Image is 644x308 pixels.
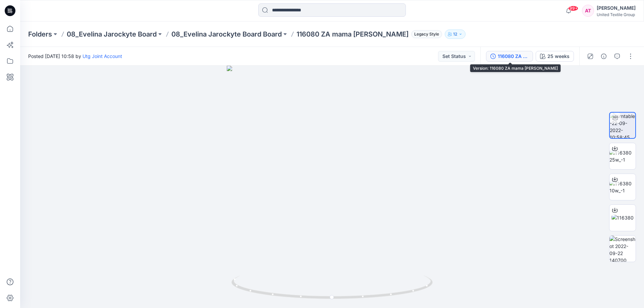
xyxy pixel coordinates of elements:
a: Utg Joint Account [83,53,122,59]
a: 08_Evelina Jarockyte Board Board [171,29,282,39]
div: United Textile Group [597,12,636,17]
img: 116380 10w_-1 [609,180,636,194]
button: Details [598,51,609,62]
div: 25 weeks [547,53,570,60]
span: 99+ [568,6,578,11]
div: AT [582,5,594,17]
a: 08_Evelina Jarockyte Board [67,29,157,39]
p: 12 [453,30,457,38]
button: 12 [445,29,466,39]
img: 116380 [611,214,634,221]
a: Folders [28,29,52,39]
span: Legacy Style [411,30,442,38]
button: Legacy Style [409,29,442,39]
div: [PERSON_NAME] [597,4,636,12]
div: 116080 ZA mama proto BD-EJ [498,53,529,60]
button: 116080 ZA mama [PERSON_NAME] [486,51,533,62]
button: 25 weeks [536,51,574,62]
span: Posted [DATE] 10:58 by [28,53,122,60]
img: turntable-22-09-2022-10:58:45 [610,113,635,138]
p: 116080 ZA mama [PERSON_NAME] [297,29,409,39]
img: 116380 25w_-1 [609,149,636,163]
img: Screenshot 2022-09-22 140700 [609,236,636,262]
